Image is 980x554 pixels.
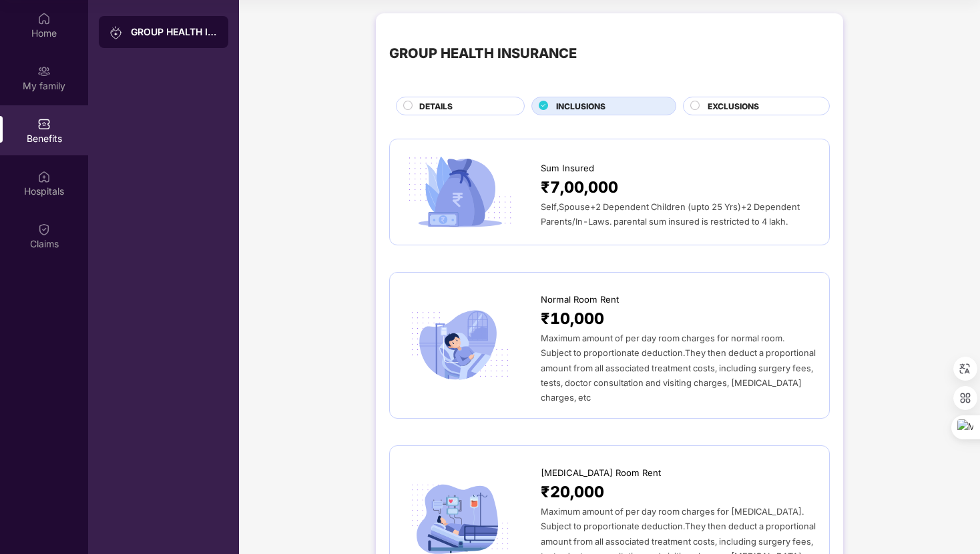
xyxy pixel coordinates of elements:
[556,100,605,113] span: INCLUSIONS
[37,117,51,131] img: svg+xml;base64,PHN2ZyBpZD0iQmVuZWZpdHMiIHhtbG5zPSJodHRwOi8vd3d3LnczLm9yZy8yMDAwL3N2ZyIgd2lkdGg9Ij...
[109,26,123,39] img: svg+xml;base64,PHN2ZyB3aWR0aD0iMjAiIGhlaWdodD0iMjAiIHZpZXdCb3g9IjAgMCAyMCAyMCIgZmlsbD0ibm9uZSIgeG...
[37,65,51,78] img: svg+xml;base64,PHN2ZyB3aWR0aD0iMjAiIGhlaWdodD0iMjAiIHZpZXdCb3g9IjAgMCAyMCAyMCIgZmlsbD0ibm9uZSIgeG...
[541,202,800,227] span: Self,Spouse+2 Dependent Children (upto 25 Yrs)+2 Dependent Parents/In-Laws. parental sum insured ...
[541,307,604,331] span: ₹10,000
[37,12,51,25] img: svg+xml;base64,PHN2ZyBpZD0iSG9tZSIgeG1sbnM9Imh0dHA6Ly93d3cudzMub3JnLzIwMDAvc3ZnIiB3aWR0aD0iMjAiIG...
[708,100,759,113] span: EXCLUSIONS
[37,223,51,236] img: svg+xml;base64,PHN2ZyBpZD0iQ2xhaW0iIHhtbG5zPSJodHRwOi8vd3d3LnczLm9yZy8yMDAwL3N2ZyIgd2lkdGg9IjIwIi...
[419,100,453,113] span: DETAILS
[541,293,619,307] span: Normal Room Rent
[541,161,594,175] span: Sum Insured
[403,153,517,231] img: icon
[131,25,218,39] div: GROUP HEALTH INSURANCE
[541,480,604,504] span: ₹20,000
[389,43,577,64] div: GROUP HEALTH INSURANCE
[541,175,618,199] span: ₹7,00,000
[37,170,51,183] img: svg+xml;base64,PHN2ZyBpZD0iSG9zcGl0YWxzIiB4bWxucz0iaHR0cDovL3d3dy53My5vcmcvMjAwMC9zdmciIHdpZHRoPS...
[541,333,816,403] span: Maximum amount of per day room charges for normal room. Subject to proportionate deduction.They t...
[541,466,661,480] span: [MEDICAL_DATA] Room Rent
[403,306,517,385] img: icon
